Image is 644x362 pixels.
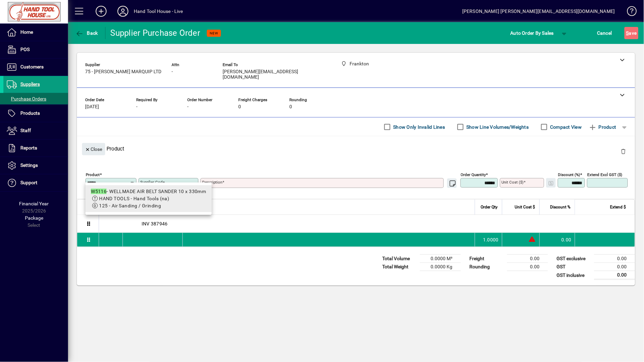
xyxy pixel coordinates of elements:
div: [PERSON_NAME] [PERSON_NAME][EMAIL_ADDRESS][DOMAIN_NAME] [462,6,615,17]
span: [DATE] [85,104,99,110]
div: - WELLMADE AIR BELT SANDER 10 x 330mm [91,188,206,195]
span: Suppliers [20,81,40,87]
td: Freight [466,255,507,263]
button: Back [74,27,100,39]
span: [PERSON_NAME][EMAIL_ADDRESS][DOMAIN_NAME] [223,69,325,80]
span: Package [25,215,43,221]
button: Close [82,143,105,155]
span: - [187,104,189,110]
mat-label: Supplier Code [140,180,165,185]
span: 0 [238,104,241,110]
em: W5116 [91,189,107,194]
td: 0.00 [540,233,575,247]
span: Cancel [597,28,612,38]
mat-label: Order Quantity [461,172,486,177]
td: GST [553,263,594,271]
span: - [136,104,138,110]
td: 0.00 [507,263,548,271]
div: INV 387946 [99,215,635,233]
td: Rounding [466,263,507,271]
label: Show Only Invalid Lines [392,124,445,130]
div: Product [77,136,635,161]
mat-label: Extend excl GST ($) [587,172,623,177]
a: Staff [3,122,68,139]
span: Unit Cost $ [515,203,535,211]
span: 75 - [PERSON_NAME] MARQUIP LTD [85,69,161,75]
td: 0.0000 Kg [420,263,461,271]
span: Auto Order By Sales [511,28,554,38]
span: Purchase Orders [7,96,46,101]
mat-label: Description [202,180,222,185]
td: 0.00 [594,255,635,263]
div: Supplier Purchase Order [111,28,200,38]
app-page-header-button: Back [68,27,106,39]
span: Reports [20,145,37,151]
a: Support [3,174,68,191]
span: Staff [20,128,31,133]
span: NEW [210,31,218,35]
a: Knowledge Base [622,1,635,23]
td: Total Weight [379,263,420,271]
button: Delete [615,143,632,159]
td: 0.00 [594,271,635,280]
a: Reports [3,140,68,157]
span: Financial Year [19,201,49,206]
button: Save [625,27,639,39]
span: Order Qty [481,203,498,211]
a: Settings [3,157,68,174]
app-page-header-button: Delete [615,148,632,154]
app-page-header-button: Close [80,146,107,152]
span: ave [626,28,637,38]
mat-label: Discount (%) [558,172,580,177]
a: Home [3,24,68,41]
div: Hand Tool House - Live [134,6,183,17]
span: 0 [289,104,292,110]
button: Profile [112,5,134,17]
span: 125 - Air Sanding / Grinding [99,203,161,208]
mat-label: Unit Cost ($) [502,180,524,185]
a: POS [3,41,68,58]
mat-option: W5116 - WELLMADE AIR BELT SANDER 10 x 330mm [85,185,211,212]
td: GST exclusive [553,255,594,263]
td: GST inclusive [553,271,594,280]
span: S [626,30,629,36]
span: Discount % [550,203,571,211]
td: 0.00 [594,263,635,271]
span: Customers [20,64,44,69]
span: HAND TOOLS - Hand Tools (na) [99,196,169,201]
a: Customers [3,59,68,76]
button: Auto Order By Sales [507,27,558,39]
span: Products [20,110,40,116]
a: Purchase Orders [3,93,68,105]
td: 0.00 [507,255,548,263]
span: - [172,69,173,75]
span: POS [20,47,30,52]
td: Total Volume [379,255,420,263]
button: Cancel [596,27,614,39]
td: 1.0000 [475,233,502,247]
span: Home [20,29,33,35]
label: Compact View [549,124,582,130]
td: 0.0000 M³ [420,255,461,263]
label: Show Line Volumes/Weights [465,124,529,130]
button: Add [90,5,112,17]
a: Products [3,105,68,122]
span: Support [20,180,37,185]
span: Back [75,30,98,36]
span: Settings [20,162,38,168]
mat-label: Product [86,172,100,177]
span: Extend $ [610,203,626,211]
span: Close [85,144,102,155]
